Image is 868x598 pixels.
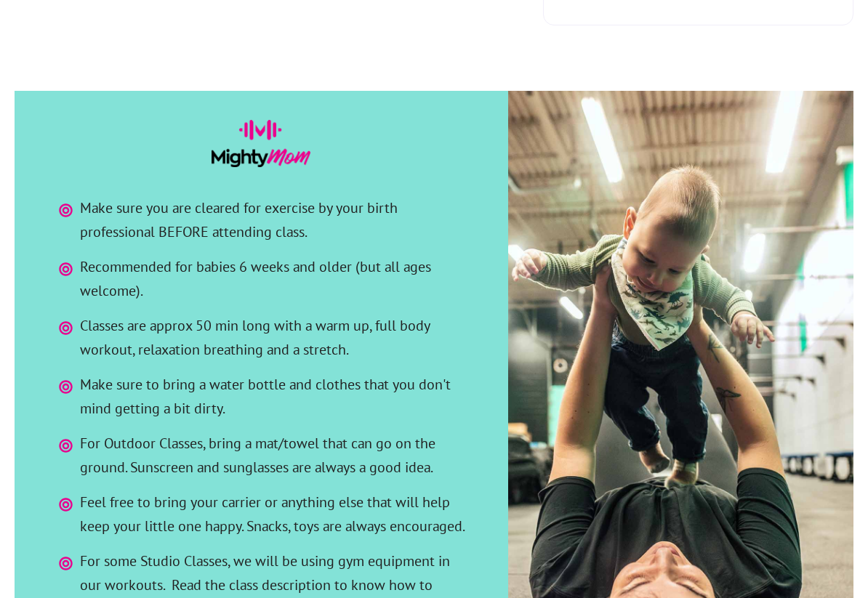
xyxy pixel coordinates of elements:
span: Make sure you are cleared for exercise by your birth professional BEFORE attending class. [80,196,471,244]
span: Feel free to bring your carrier or anything else that will help keep your little one happy. Snack... [80,490,471,538]
span: Classes are approx 50 min long with a warm up, full body workout, relaxation breathing and a stre... [80,314,471,362]
span: Recommended for babies 6 weeks and older (but all ages welcome). [80,255,471,303]
span: Make sure to bring a water bottle and clothes that you don't mind getting a bit dirty. [80,373,471,421]
span: For Outdoor Classes, bring a mat/towel that can go on the ground. Sunscreen and sunglasses are al... [80,432,471,480]
img: logo-mighty-mom-full [212,120,310,167]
